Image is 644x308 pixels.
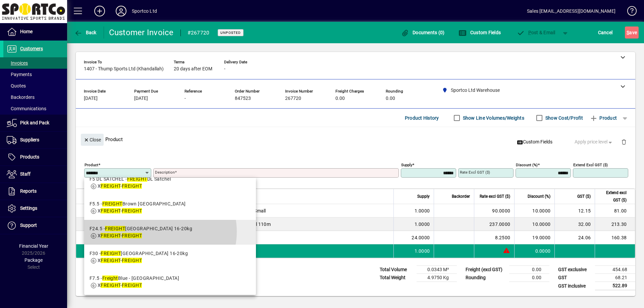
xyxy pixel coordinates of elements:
span: X - [98,283,142,288]
a: Reports [3,183,67,200]
td: 0.0343 M³ [417,266,457,274]
td: 10.0000 [514,218,554,231]
td: Freight (excl GST) [462,266,509,274]
span: Pick and Pack [20,120,49,125]
div: Customer Invoice [109,27,174,38]
span: Close [84,134,101,145]
span: Backorder [452,193,470,200]
span: [DATE] [134,96,148,101]
span: Staff [20,171,31,177]
span: Package [24,257,43,263]
span: S [627,30,629,35]
div: F24.5 - [GEOGRAPHIC_DATA] 16-20kg [90,225,192,232]
em: FREIGHT [122,283,142,288]
label: Show Line Volumes/Weights [462,115,524,121]
span: Invoices [7,60,28,66]
td: 454.68 [595,266,635,274]
span: Reports [20,188,37,194]
div: Sportco Ltd [132,6,157,16]
mat-option: F7.5 - Freight Blue - Outer Auckland [84,269,256,294]
button: Save [625,26,639,39]
span: GST ($) [577,193,591,200]
a: Payments [3,69,67,80]
span: 0.00 [386,96,395,101]
em: FREIGHT [122,208,142,213]
app-page-header-button: Delete [616,139,632,145]
app-page-header-button: Back [67,26,104,39]
span: Rate excl GST ($) [480,193,510,200]
div: F5 DL SATCHEL - DL Satchel [90,176,171,183]
span: Payments [7,72,32,77]
button: Delete [616,134,632,150]
span: 24.0000 [412,234,430,241]
td: 0.00 [509,274,549,282]
span: Cancel [598,27,613,38]
td: 4.9750 Kg [417,274,457,282]
span: Financial Year [19,243,48,249]
button: Add [89,5,110,17]
span: ost & Email [517,30,555,35]
td: 160.38 [595,231,635,244]
span: Suppliers [20,137,39,142]
button: Back [72,26,98,39]
button: Documents (0) [399,26,446,39]
td: 10.0000 [514,204,554,218]
span: Backorders [7,95,35,100]
span: Quotes [7,83,26,88]
div: F5.5 - Brown [GEOGRAPHIC_DATA] [90,200,186,207]
span: Home [20,29,33,34]
span: Custom Fields [517,138,552,145]
span: - [224,66,225,72]
button: Custom Fields [457,26,502,39]
span: 847523 [235,96,251,101]
a: Communications [3,103,67,114]
mat-label: Extend excl GST ($) [573,163,608,167]
em: FREIGHT [101,233,120,238]
span: X - [98,258,142,263]
em: FREIGHT [101,208,120,213]
mat-label: Rate excl GST ($) [460,170,490,175]
em: FREIGHT [105,226,125,231]
span: 1.0000 [415,207,430,214]
em: Freight [102,275,118,281]
mat-label: Discount (%) [516,163,538,167]
span: Settings [20,205,37,211]
em: FREIGHT [122,258,142,263]
td: GST exclusive [555,266,595,274]
div: Product [76,127,635,151]
span: Products [20,154,39,160]
div: #267720 [187,27,210,38]
a: Quotes [3,80,67,91]
td: 12.15 [554,204,595,218]
mat-label: Product [85,163,98,167]
span: Support [20,223,37,228]
em: FREIGHT [101,258,120,263]
span: Communications [7,106,46,111]
a: Staff [3,166,67,183]
span: 1407 - Thump Sports Ltd (Khandallah) [84,66,164,72]
span: - [184,96,186,101]
mat-option: F5.5 - FREIGHT Brown Auckland [84,195,256,220]
a: Backorders [3,91,67,103]
td: Total Weight [376,274,417,282]
a: Invoices [3,57,67,69]
td: 522.89 [595,282,635,290]
mat-option: F24.5 - FREIGHT North Island 16-20kg [84,220,256,245]
span: Customers [20,46,43,51]
td: 213.30 [595,218,635,231]
span: Documents (0) [401,30,445,35]
a: Settings [3,200,67,217]
td: GST [555,274,595,282]
mat-option: F5 DL SATCHEL - FREIGHT DL Satchel [84,170,256,195]
span: Apply price level [575,138,613,145]
span: ave [627,27,637,38]
div: 90.0000 [478,207,510,214]
span: Supply [417,193,430,200]
span: 1.0000 [415,221,430,228]
a: Pick and Pack [3,115,67,131]
a: Products [3,149,67,166]
span: 267720 [285,96,301,101]
mat-label: Description [155,170,175,175]
div: Sales [EMAIL_ADDRESS][DOMAIN_NAME] [527,6,615,16]
td: 68.21 [595,274,635,282]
